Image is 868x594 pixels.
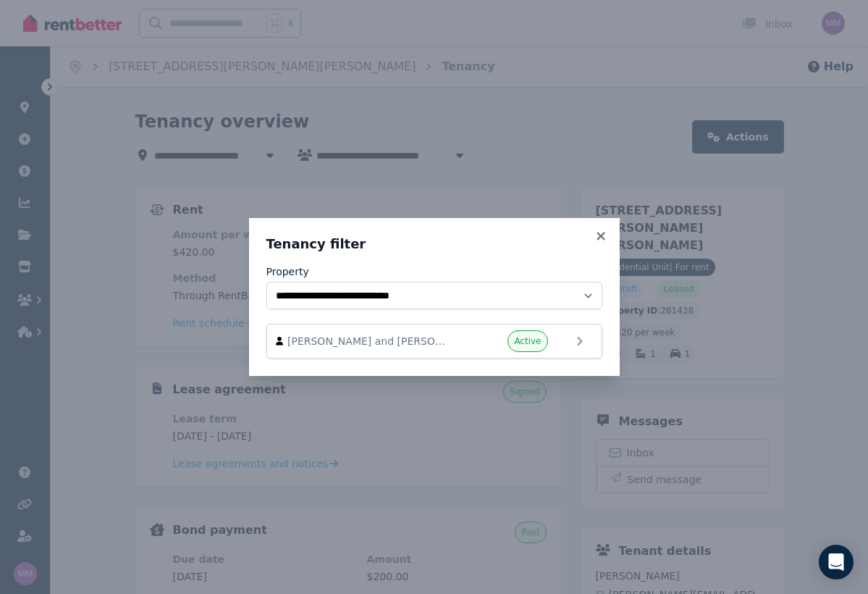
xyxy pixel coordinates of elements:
h3: Tenancy filter [266,235,602,253]
a: [PERSON_NAME] and [PERSON_NAME]Active [266,324,602,359]
div: Open Intercom Messenger [819,545,854,580]
span: Active [514,335,541,347]
span: [PERSON_NAME] and [PERSON_NAME] [287,334,452,348]
label: Property [266,264,309,279]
